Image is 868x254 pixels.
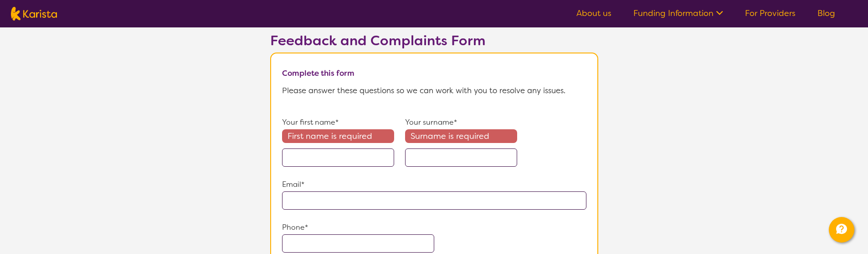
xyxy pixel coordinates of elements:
p: Phone* [282,221,586,234]
span: Surname is required [405,129,517,143]
p: Your surname* [405,116,517,129]
p: Email* [282,178,586,191]
b: Complete this form [282,68,354,78]
a: For Providers [745,8,796,19]
h2: Feedback and Complaints Form [270,32,598,49]
a: Blog [817,8,835,19]
p: Your first name* [282,116,394,129]
a: Funding Information [633,8,723,19]
p: Please answer these questions so we can work with you to resolve any issues. [282,84,586,97]
img: Karista logo [11,7,57,21]
a: About us [576,8,611,19]
button: Channel Menu [829,217,854,243]
span: First name is required [282,129,394,143]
